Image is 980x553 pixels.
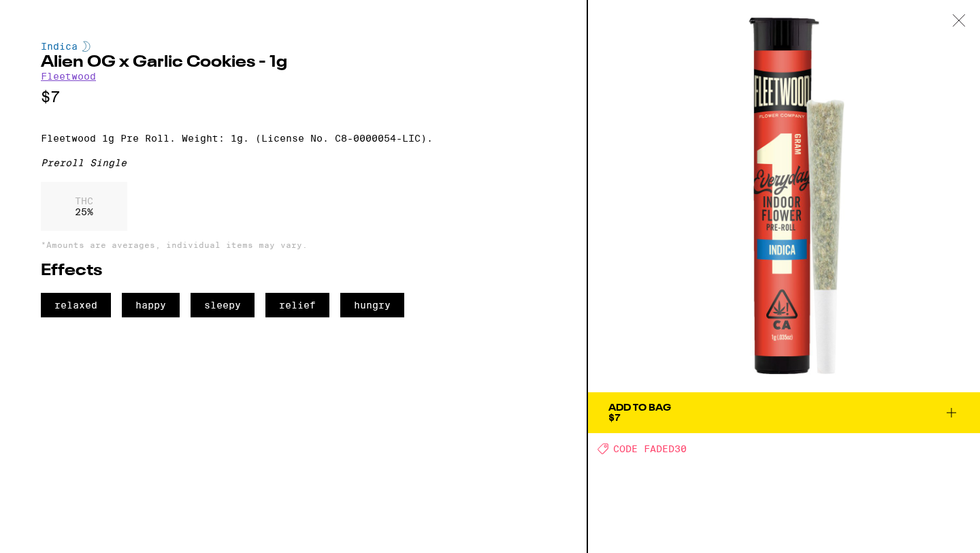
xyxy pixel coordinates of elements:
[41,182,127,231] div: 25 %
[265,293,329,317] span: relief
[41,157,546,168] div: Preroll Single
[608,403,671,413] div: Add To Bag
[41,71,96,82] a: Fleetwood
[41,133,546,144] p: Fleetwood 1g Pre Roll. Weight: 1g. (License No. C8-0000054-LIC).
[41,89,546,106] p: $7
[75,195,93,206] p: THC
[613,443,687,454] span: CODE FADED30
[41,293,111,317] span: relaxed
[41,54,546,71] h2: Alien OG x Garlic Cookies - 1g
[191,293,255,317] span: sleepy
[608,412,621,423] span: $7
[82,41,91,52] img: indicaColor.svg
[122,293,180,317] span: happy
[340,293,404,317] span: hungry
[41,263,546,279] h2: Effects
[588,392,980,433] button: Add To Bag$7
[41,41,546,52] div: Indica
[41,240,546,249] p: *Amounts are averages, individual items may vary.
